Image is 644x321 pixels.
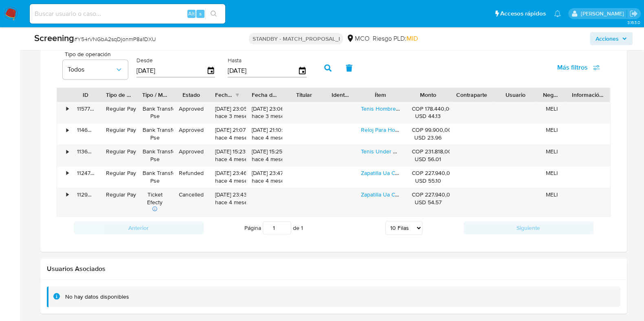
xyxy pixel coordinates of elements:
span: # Y54rVNGbA2sqDjonmP8a1DXU [74,35,156,43]
span: Riesgo PLD: [372,34,418,43]
a: Notificaciones [554,10,561,17]
span: s [199,10,202,17]
span: Alt [188,10,195,17]
span: 3.163.0 [627,19,640,26]
span: MID [406,34,418,43]
span: Accesos rápidos [500,9,546,18]
input: Buscar usuario o caso... [30,9,225,19]
a: Salir [629,9,638,18]
h2: Usuarios Asociados [47,265,620,273]
p: STANDBY - MATCH_PROPOSAL_I [249,33,343,44]
b: Screening [34,31,74,44]
p: marcela.perdomo@mercadolibre.com.co [580,10,626,17]
span: Acciones [596,32,619,45]
button: search-icon [205,8,222,20]
div: MCO [346,34,369,43]
button: Acciones [590,32,633,45]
